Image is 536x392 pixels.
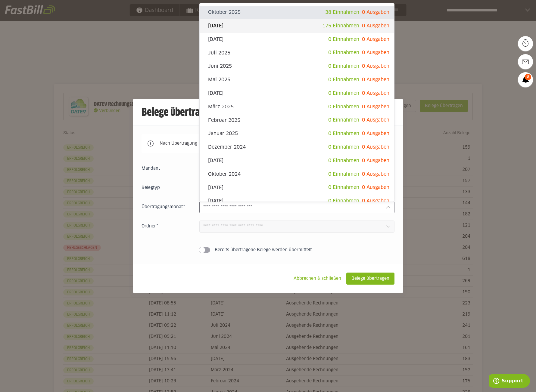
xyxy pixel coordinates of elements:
[328,64,359,69] span: 0 Einnahmen
[328,172,359,177] span: 0 Einnahmen
[362,145,389,150] span: 0 Ausgaben
[200,33,394,46] sl-option: [DATE]
[328,145,359,150] span: 0 Einnahmen
[200,73,394,87] sl-option: Mai 2025
[328,50,359,55] span: 0 Einnahmen
[200,60,394,73] sl-option: Juni 2025
[328,185,359,190] span: 0 Einnahmen
[200,100,394,114] sl-option: März 2025
[288,273,346,285] sl-button: Abbrechen & schließen
[328,37,359,42] span: 0 Einnahmen
[328,104,359,109] span: 0 Einnahmen
[362,172,389,177] span: 0 Ausgaben
[200,154,394,168] sl-option: [DATE]
[200,113,394,127] sl-option: Februar 2025
[525,74,531,80] span: 8
[328,199,359,203] span: 0 Einnahmen
[362,23,389,28] span: 0 Ausgaben
[518,72,533,87] a: 8
[362,91,389,96] span: 0 Ausgaben
[362,131,389,136] span: 0 Ausgaben
[346,273,394,285] sl-button: Belege übertragen
[362,158,389,163] span: 0 Ausgaben
[200,194,394,208] sl-option: [DATE]
[362,64,389,69] span: 0 Ausgaben
[325,10,359,15] span: 38 Einnahmen
[362,37,389,42] span: 0 Ausgaben
[362,77,389,82] span: 0 Ausgaben
[200,181,394,194] sl-option: [DATE]
[142,247,394,253] sl-switch: Bereits übertragene Belege werden übermittelt
[362,199,389,203] span: 0 Ausgaben
[362,185,389,190] span: 0 Ausgaben
[328,77,359,82] span: 0 Einnahmen
[200,168,394,181] sl-option: Oktober 2024
[328,131,359,136] span: 0 Einnahmen
[200,6,394,19] sl-option: Oktober 2025
[322,23,359,28] span: 175 Einnahmen
[362,104,389,109] span: 0 Ausgaben
[362,118,389,122] span: 0 Ausgaben
[489,374,530,389] iframe: Öffnet ein Widget, in dem Sie weitere Informationen finden
[362,50,389,55] span: 0 Ausgaben
[200,19,394,33] sl-option: [DATE]
[200,87,394,100] sl-option: [DATE]
[328,91,359,96] span: 0 Einnahmen
[200,127,394,140] sl-option: Januar 2025
[200,140,394,154] sl-option: Dezember 2024
[328,158,359,163] span: 0 Einnahmen
[328,118,359,122] span: 0 Einnahmen
[362,10,389,15] span: 0 Ausgaben
[200,46,394,60] sl-option: Juli 2025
